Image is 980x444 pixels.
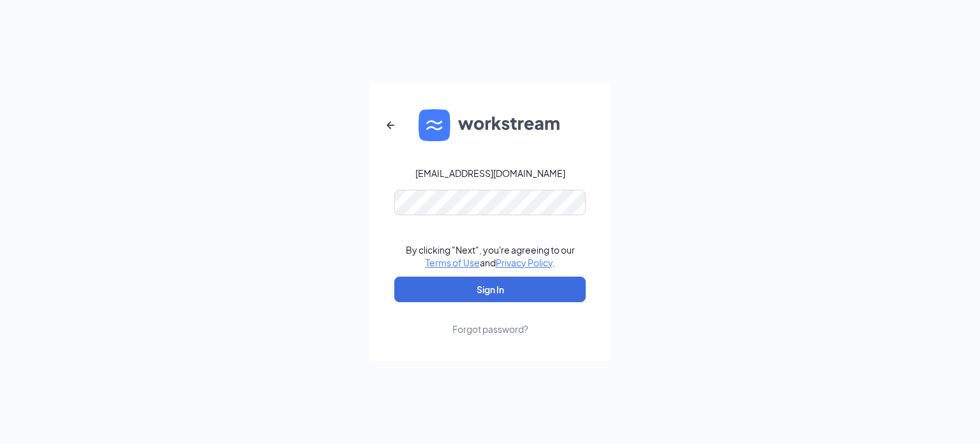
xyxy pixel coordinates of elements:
img: WS logo and Workstream text [419,109,561,141]
svg: ArrowLeftNew [383,118,398,133]
a: Forgot password? [452,302,528,335]
button: ArrowLeftNew [375,110,406,141]
div: [EMAIL_ADDRESS][DOMAIN_NAME] [415,167,565,180]
div: Forgot password? [452,323,528,335]
button: Sign In [394,277,586,302]
a: Terms of Use [426,257,480,268]
div: By clicking "Next", you're agreeing to our and . [406,243,575,269]
a: Privacy Policy [496,257,553,268]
